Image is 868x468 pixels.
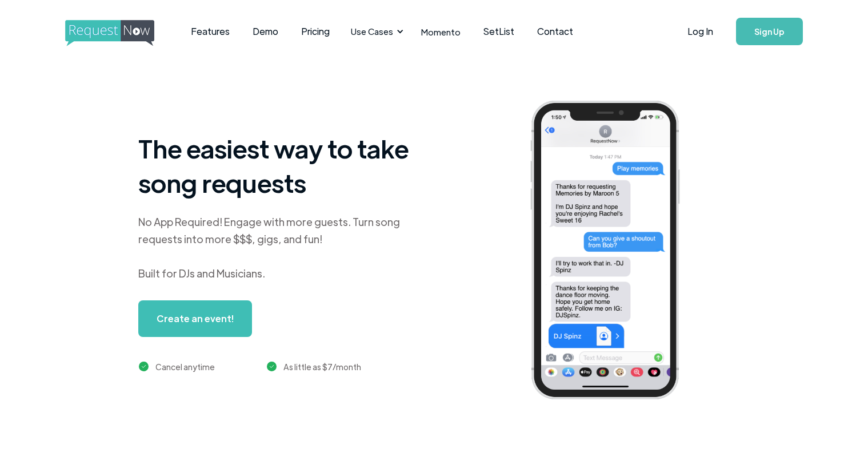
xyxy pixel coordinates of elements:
[139,362,149,371] img: green checkmark
[267,362,277,371] img: green checkmark
[410,15,472,49] a: Momento
[65,20,151,43] a: home
[179,14,241,49] a: Features
[736,18,803,45] a: Sign Up
[155,360,215,374] div: Cancel anytime
[526,14,585,49] a: Contact
[517,93,710,411] img: iphone screenshot
[138,131,424,200] h1: The easiest way to take song requests
[138,300,252,337] a: Create an event!
[344,14,407,49] div: Use Cases
[283,360,361,374] div: As little as $7/month
[472,14,526,49] a: SetList
[138,213,424,282] div: No App Required! Engage with more guests. Turn song requests into more $$$, gigs, and fun! Built ...
[676,11,725,51] a: Log In
[241,14,290,49] a: Demo
[290,14,341,49] a: Pricing
[65,20,175,46] img: requestnow logo
[351,25,393,38] div: Use Cases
